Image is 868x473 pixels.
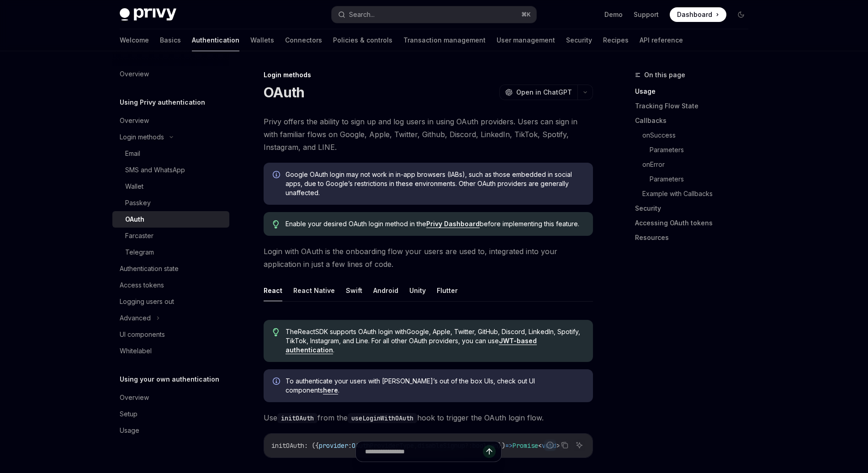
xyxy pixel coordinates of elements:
div: Passkey [125,197,151,208]
a: Telegram [112,244,229,260]
div: Overview [120,69,149,80]
a: Basics [160,29,181,51]
a: UI components [112,326,229,343]
a: Overview [112,112,229,129]
a: Whitelabel [112,343,229,359]
button: Flutter [437,280,458,301]
a: Tracking Flow State [635,99,756,113]
a: Authentication [192,29,239,51]
a: API reference [640,29,683,51]
a: Usage [112,422,229,439]
svg: Info [273,171,282,180]
a: Recipes [603,29,629,51]
div: Overview [120,392,149,403]
svg: Info [273,377,282,387]
a: Resources [635,230,756,245]
span: Privy offers the ability to sign up and log users in using OAuth providers. Users can sign in wit... [264,115,593,154]
div: UI components [120,329,165,340]
div: Authentication state [120,263,179,274]
a: SMS and WhatsApp [112,162,229,178]
code: initOAuth [277,413,318,423]
div: Whitelabel [120,345,152,356]
button: React Native [293,280,335,301]
a: Privy Dashboard [426,220,480,228]
div: Login methods [264,70,593,80]
div: Overview [120,115,149,126]
a: Farcaster [112,228,229,244]
a: Policies & controls [333,29,392,51]
div: Access tokens [120,280,164,291]
a: Overview [112,66,229,82]
h1: OAuth [264,84,304,101]
span: Enable your desired OAuth login method in the before implementing this feature. [286,219,584,229]
div: OAuth [125,214,144,225]
a: Access tokens [112,277,229,293]
img: dark logo [120,8,176,21]
a: Authentication state [112,260,229,277]
button: Swift [346,280,362,301]
a: here [323,386,338,394]
a: Usage [635,84,756,99]
button: Advanced [112,310,229,326]
a: Overview [112,389,229,406]
a: Parameters [635,172,756,186]
span: Dashboard [677,10,712,19]
a: Example with Callbacks [635,186,756,201]
div: Logging users out [120,296,174,307]
a: Wallets [250,29,274,51]
div: Wallet [125,181,143,192]
div: Telegram [125,247,154,258]
a: Connectors [285,29,322,51]
h5: Using your own authentication [120,374,219,385]
a: Setup [112,406,229,422]
span: ⌘ K [521,11,531,18]
a: Passkey [112,195,229,211]
div: Farcaster [125,230,153,241]
div: Email [125,148,140,159]
div: Search... [349,9,375,20]
a: User management [497,29,555,51]
span: Google OAuth login may not work in in-app browsers (IABs), such as those embedded in social apps,... [286,170,584,197]
a: Email [112,145,229,162]
div: Advanced [120,313,151,324]
span: On this page [644,69,685,80]
a: Security [635,201,756,216]
a: Logging users out [112,293,229,310]
button: Send message [483,445,496,458]
svg: Tip [273,328,279,336]
a: Welcome [120,29,149,51]
a: onSuccess [635,128,756,143]
a: Support [634,10,659,19]
a: Dashboard [670,7,726,22]
a: Security [566,29,592,51]
input: Ask a question... [365,441,483,462]
div: SMS and WhatsApp [125,165,185,175]
a: Transaction management [403,29,486,51]
button: Toggle dark mode [734,7,748,22]
div: Login methods [120,132,164,143]
button: React [264,280,282,301]
button: Unity [409,280,426,301]
code: useLoginWithOAuth [348,413,417,423]
svg: Tip [273,220,279,229]
a: Accessing OAuth tokens [635,216,756,230]
div: Usage [120,425,139,436]
a: OAuth [112,211,229,228]
span: Use from the hook to trigger the OAuth login flow. [264,411,593,424]
button: Open in ChatGPT [499,85,577,100]
a: Wallet [112,178,229,195]
h5: Using Privy authentication [120,97,205,108]
span: To authenticate your users with [PERSON_NAME]’s out of the box UIs, check out UI components . [286,377,584,395]
button: Login methods [112,129,229,145]
a: Demo [604,10,623,19]
a: Callbacks [635,113,756,128]
a: Parameters [635,143,756,157]
a: onError [635,157,756,172]
span: The React SDK supports OAuth login with Google, Apple, Twitter, GitHub, Discord, LinkedIn, Spotif... [286,327,584,355]
button: Search...⌘K [332,6,536,23]
button: Android [373,280,398,301]
span: Open in ChatGPT [516,88,572,97]
div: Setup [120,409,138,420]
span: Login with OAuth is the onboarding flow your users are used to, integrated into your application ... [264,245,593,271]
